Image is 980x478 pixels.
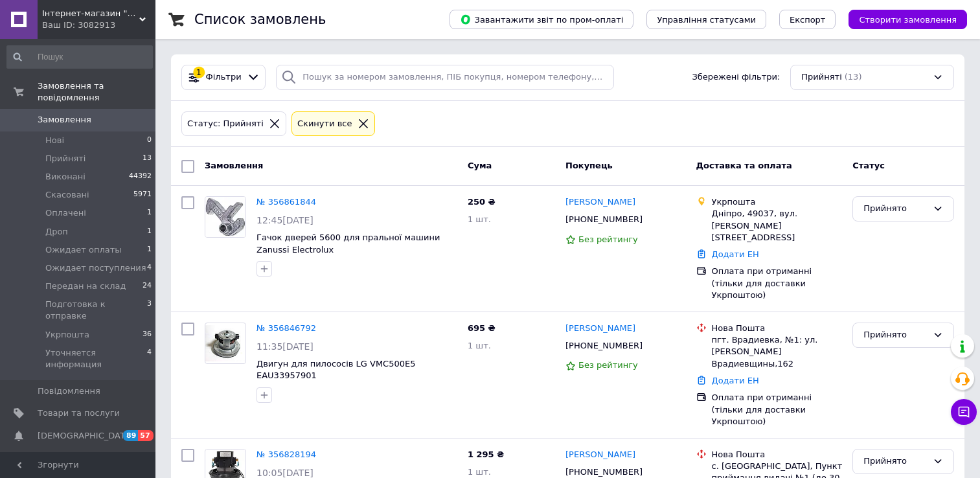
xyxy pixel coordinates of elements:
[712,376,759,385] a: Додати ЕН
[565,341,643,350] span: [PHONE_NUMBER]
[863,328,928,342] div: Прийнято
[468,341,491,350] span: 1 шт.
[205,323,246,364] a: Фото товару
[147,135,152,146] span: 0
[468,467,491,477] span: 1 шт.
[45,244,122,256] span: Ожидает оплаты
[849,10,967,29] button: Створити замовлення
[450,10,633,29] button: Завантажити звіт по пром-оплаті
[38,385,100,397] span: Повідомлення
[468,450,504,459] span: 1 295 ₴
[565,196,635,209] a: [PERSON_NAME]
[712,449,843,461] div: Нова Пошта
[133,189,152,201] span: 5971
[45,280,126,292] span: Передан на склад
[578,360,638,370] span: Без рейтингу
[712,323,843,334] div: Нова Пошта
[38,80,155,104] span: Замовлення та повідомлення
[45,299,147,322] span: Подготовка к отправке
[205,325,245,361] img: Фото товару
[859,15,957,25] span: Створити замовлення
[790,15,826,25] span: Експорт
[6,45,153,69] input: Пошук
[256,468,313,478] span: 10:05[DATE]
[38,407,120,419] span: Товари та послуги
[256,450,316,459] a: № 356828194
[129,171,152,183] span: 44392
[45,171,85,183] span: Виконані
[801,71,841,84] span: Прийняті
[194,12,326,27] h1: Список замовлень
[45,189,89,201] span: Скасовані
[565,449,635,461] a: [PERSON_NAME]
[712,334,843,370] div: пгт. Врадиевка, №1: ул. [PERSON_NAME] Врадиевщины,162
[712,266,843,301] div: Оплата при отриманні (тільки для доставки Укрпоштою)
[468,161,492,170] span: Cума
[565,323,635,335] a: [PERSON_NAME]
[147,262,152,274] span: 4
[712,392,843,427] div: Оплата при отриманні (тільки для доставки Укрпоштою)
[565,214,643,224] span: [PHONE_NUMBER]
[578,234,638,244] span: Без рейтингу
[38,114,91,126] span: Замовлення
[45,262,146,274] span: Ожидает поступления
[205,197,245,237] img: Фото товару
[142,280,152,292] span: 24
[712,249,759,259] a: Додати ЕН
[565,161,613,170] span: Покупець
[193,67,205,78] div: 1
[185,117,266,131] div: Статус: Прийняті
[863,455,928,468] div: Прийнято
[147,226,152,238] span: 1
[45,226,68,238] span: Дроп
[712,196,843,208] div: Укрпошта
[460,14,623,25] span: Завантажити звіт по пром-оплаті
[852,161,885,170] span: Статус
[147,299,152,322] span: 3
[692,71,780,84] span: Збережені фільтри:
[147,244,152,256] span: 1
[256,323,316,333] a: № 356846792
[468,197,496,207] span: 250 ₴
[276,65,613,90] input: Пошук за номером замовлення, ПІБ покупця, номером телефону, Email, номером накладної
[712,208,843,244] div: Дніпро, 49037, вул. [PERSON_NAME][STREET_ADDRESS]
[256,359,415,381] a: Двигун для пилососів LG VMC500E5 EAU33957901
[142,153,152,165] span: 13
[45,207,86,219] span: Оплачені
[256,197,316,207] a: № 356861844
[45,153,85,165] span: Прийняті
[565,467,643,477] span: [PHONE_NUMBER]
[38,430,133,442] span: [DEMOGRAPHIC_DATA]
[147,207,152,219] span: 1
[256,215,313,225] span: 12:45[DATE]
[468,214,491,224] span: 1 шт.
[646,10,766,29] button: Управління статусами
[206,71,242,84] span: Фільтри
[657,15,756,25] span: Управління статусами
[42,8,139,19] span: Інтернет-магазин "Merloni"
[256,233,440,255] a: Гачок дверей 5600 для пральної машини Zanussi Electrolux
[45,135,64,146] span: Нові
[138,430,153,441] span: 57
[142,329,152,341] span: 36
[951,399,977,425] button: Чат з покупцем
[468,323,496,333] span: 695 ₴
[779,10,836,29] button: Експорт
[295,117,355,131] div: Cкинути все
[147,347,152,370] span: 4
[696,161,792,170] span: Доставка та оплата
[256,341,313,352] span: 11:35[DATE]
[42,19,155,31] div: Ваш ID: 3082913
[836,14,967,24] a: Створити замовлення
[205,196,246,238] a: Фото товару
[45,329,89,341] span: Укрпошта
[45,347,147,370] span: Уточняется информация
[205,161,263,170] span: Замовлення
[123,430,138,441] span: 89
[845,72,862,82] span: (13)
[863,202,928,216] div: Прийнято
